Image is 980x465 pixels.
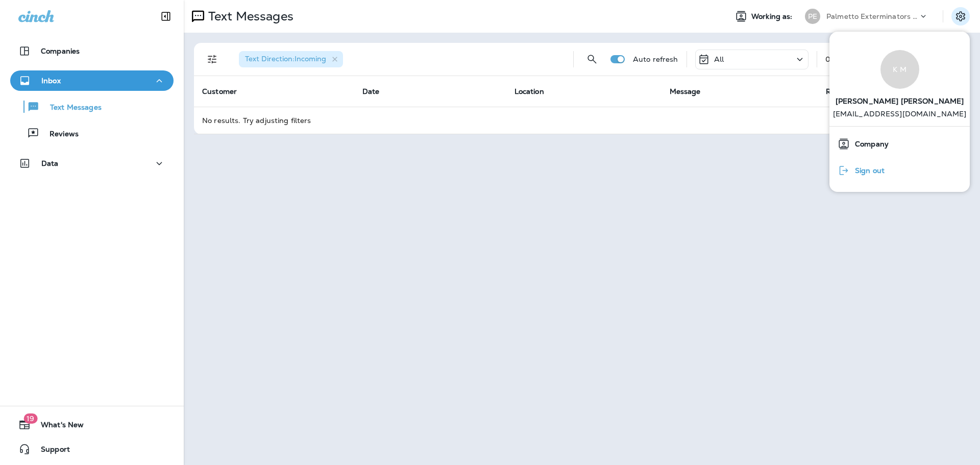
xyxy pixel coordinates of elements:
p: Palmetto Exterminators LLC [826,12,918,20]
span: Text Direction : Incoming [245,54,326,63]
p: Auto refresh [633,55,678,63]
p: Data [41,159,59,167]
span: [PERSON_NAME] [PERSON_NAME] [836,89,964,110]
div: K M [880,50,919,89]
span: Sign out [850,166,885,175]
button: Collapse Sidebar [152,6,180,27]
p: Companies [41,47,80,55]
div: Text Direction:Incoming [239,51,343,67]
span: Company [850,140,889,149]
span: Working as: [751,12,795,21]
button: Reviews [10,123,174,144]
button: Search Messages [582,49,602,69]
td: No results. Try adjusting filters [194,107,970,134]
p: Text Messages [204,9,293,24]
a: K M[PERSON_NAME] [PERSON_NAME] [EMAIL_ADDRESS][DOMAIN_NAME] [829,40,970,126]
button: Company [829,131,970,157]
p: Text Messages [40,103,102,113]
button: Companies [10,41,174,61]
button: Sign out [829,157,970,184]
button: Settings [951,7,970,26]
p: All [714,55,724,63]
button: 19What's New [10,414,174,435]
p: [EMAIL_ADDRESS][DOMAIN_NAME] [833,110,967,126]
p: Inbox [41,77,61,85]
p: Reviews [39,130,79,139]
span: What's New [31,421,84,433]
span: Support [31,445,70,457]
span: Customer [202,87,237,96]
span: Message [670,87,701,96]
button: Inbox [10,70,174,91]
button: Filters [202,49,223,69]
span: 19 [23,413,37,424]
span: Location [514,87,544,96]
button: Support [10,439,174,459]
span: Replied [826,87,852,96]
a: Company [834,134,966,154]
button: Data [10,153,174,174]
span: Date [362,87,380,96]
div: PE [805,9,820,24]
button: Text Messages [10,96,174,117]
div: 0 - 0 [825,55,839,63]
